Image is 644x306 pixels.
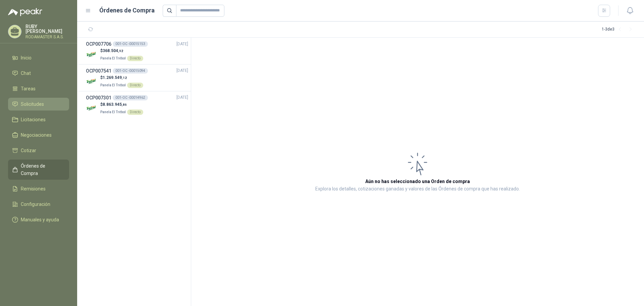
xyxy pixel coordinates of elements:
[127,110,143,115] div: Directo
[21,147,36,154] span: Cotizar
[21,54,32,61] span: Inicio
[21,131,52,139] span: Negociaciones
[21,85,36,92] span: Tareas
[8,8,42,16] img: Logo peakr
[8,198,69,211] a: Configuración
[602,24,636,35] div: 1 - 3 de 3
[86,102,98,114] img: Company Logo
[86,67,188,88] a: OCP007541001-OC -00015094[DATE] Company Logo$1.269.549,12Panela El TrébolDirecto
[99,6,155,15] h1: Órdenes de Compra
[113,95,148,100] div: 001-OC -00014962
[100,110,126,114] span: Panela El Trébol
[8,113,69,126] a: Licitaciones
[103,102,127,107] span: 8.863.945
[21,70,31,77] span: Chat
[86,94,111,101] h3: OCP007301
[8,213,69,226] a: Manuales y ayuda
[127,83,143,88] div: Directo
[8,129,69,141] a: Negociaciones
[176,41,188,47] span: [DATE]
[21,100,44,108] span: Solicitudes
[8,160,69,180] a: Órdenes de Compra
[113,68,148,74] div: 001-OC -00015094
[8,182,69,195] a: Remisiones
[25,24,69,34] p: RUBY [PERSON_NAME]
[365,178,470,185] h3: Aún no has seleccionado una Orden de compra
[25,35,69,39] p: RODAMASTER S.A.S.
[122,76,127,80] span: ,12
[86,40,111,48] h3: OCP007706
[8,82,69,95] a: Tareas
[8,67,69,80] a: Chat
[122,103,127,106] span: ,86
[100,75,143,81] p: $
[315,185,520,193] p: Explora los detalles, cotizaciones ganadas y valores de las Órdenes de compra que has realizado.
[100,48,143,54] p: $
[21,216,59,223] span: Manuales y ayuda
[100,101,143,108] p: $
[8,144,69,157] a: Cotizar
[21,201,50,208] span: Configuración
[176,68,188,74] span: [DATE]
[86,76,98,87] img: Company Logo
[103,75,127,80] span: 1.269.549
[86,67,111,75] h3: OCP007541
[113,41,148,47] div: 001-OC -00015153
[100,83,126,87] span: Panela El Trébol
[100,56,126,60] span: Panela El Trébol
[21,162,63,177] span: Órdenes de Compra
[86,94,188,115] a: OCP007301001-OC -00014962[DATE] Company Logo$8.863.945,86Panela El TrébolDirecto
[21,116,46,123] span: Licitaciones
[8,98,69,111] a: Solicitudes
[127,56,143,61] div: Directo
[86,40,188,61] a: OCP007706001-OC -00015153[DATE] Company Logo$368.504,92Panela El TrébolDirecto
[21,185,46,192] span: Remisiones
[118,49,123,53] span: ,92
[86,49,98,60] img: Company Logo
[8,51,69,64] a: Inicio
[103,48,123,53] span: 368.504
[176,94,188,101] span: [DATE]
